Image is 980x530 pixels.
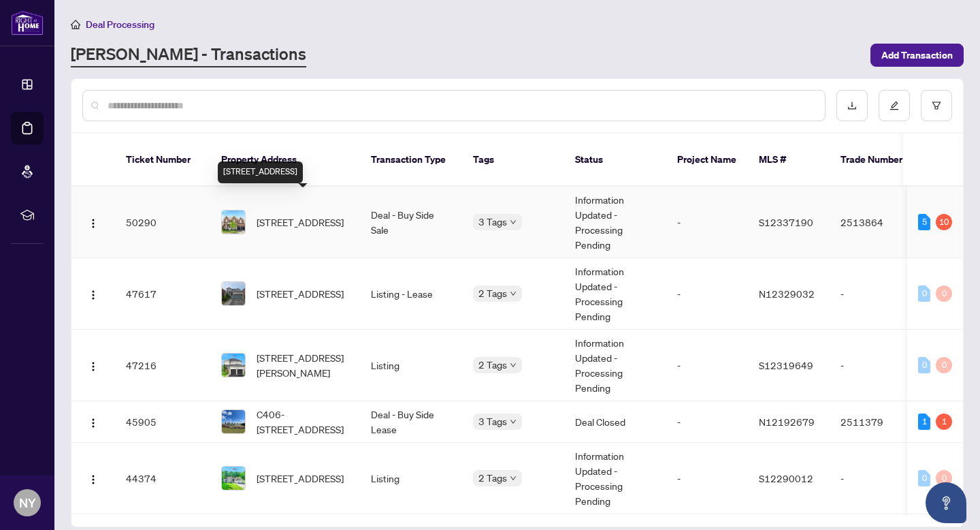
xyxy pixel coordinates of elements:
[936,470,952,486] div: 0
[830,134,925,187] th: Trade Number
[830,258,925,330] td: -
[666,401,748,443] td: -
[830,401,925,443] td: 2511379
[666,330,748,401] td: -
[360,443,462,514] td: Listing
[936,214,952,230] div: 10
[88,361,99,372] img: Logo
[830,330,925,401] td: -
[564,330,666,401] td: Information Updated - Processing Pending
[257,215,344,230] span: [STREET_ADDRESS]
[836,90,868,121] button: download
[88,474,99,485] img: Logo
[847,101,857,110] span: download
[222,211,245,234] img: thumbnail-img
[666,187,748,258] td: -
[115,330,210,401] td: 47216
[759,472,813,484] span: S12290012
[360,187,462,258] td: Deal - Buy Side Sale
[257,471,344,486] span: [STREET_ADDRESS]
[360,134,462,187] th: Transaction Type
[936,357,952,373] div: 0
[918,285,930,302] div: 0
[86,18,154,31] span: Deal Processing
[666,443,748,514] td: -
[510,475,517,482] span: down
[510,219,517,225] span: down
[115,187,210,258] td: 50290
[759,287,815,300] span: N12329032
[360,401,462,443] td: Deal - Buy Side Lease
[19,493,36,512] span: NY
[257,407,349,437] span: C406-[STREET_ADDRESS]
[564,258,666,330] td: Information Updated - Processing Pending
[759,416,815,428] span: N12192679
[71,20,80,29] span: home
[115,443,210,514] td: 44374
[222,282,245,305] img: thumbnail-img
[918,414,930,430] div: 1
[478,357,507,373] span: 2 Tags
[510,362,517,369] span: down
[870,44,964,67] button: Add Transaction
[889,101,899,110] span: edit
[478,214,507,230] span: 3 Tags
[88,418,99,428] img: Logo
[257,350,349,380] span: [STREET_ADDRESS][PERSON_NAME]
[564,443,666,514] td: Information Updated - Processing Pending
[478,470,507,486] span: 2 Tags
[218,161,303,183] div: [STREET_ADDRESS]
[921,90,952,121] button: filter
[564,187,666,258] td: Information Updated - Processing Pending
[71,43,306,67] a: [PERSON_NAME] - Transactions
[748,134,830,187] th: MLS #
[462,134,564,187] th: Tags
[830,443,925,514] td: -
[115,258,210,330] td: 47617
[360,330,462,401] td: Listing
[82,411,104,433] button: Logo
[666,258,748,330] td: -
[82,283,104,305] button: Logo
[510,290,517,297] span: down
[918,214,930,230] div: 5
[932,101,941,110] span: filter
[918,470,930,486] div: 0
[88,290,99,300] img: Logo
[759,216,813,228] span: S12337190
[210,134,360,187] th: Property Address
[11,10,44,35] img: logo
[222,410,245,433] img: thumbnail-img
[82,354,104,376] button: Logo
[564,401,666,443] td: Deal Closed
[918,357,930,373] div: 0
[257,286,344,301] span: [STREET_ADDRESS]
[82,467,104,489] button: Logo
[759,359,813,371] span: S12319649
[115,401,210,443] td: 45905
[222,354,245,377] img: thumbnail-img
[830,187,925,258] td: 2513864
[478,285,507,301] span: 2 Tags
[510,418,517,425] span: down
[879,90,910,121] button: edit
[564,134,666,187] th: Status
[222,467,245,490] img: thumbnail-img
[115,134,210,187] th: Ticket Number
[881,44,953,66] span: Add Transaction
[88,218,99,229] img: Logo
[936,285,952,302] div: 0
[478,414,507,429] span: 3 Tags
[926,482,966,523] button: Open asap
[82,211,104,233] button: Logo
[666,134,748,187] th: Project Name
[936,414,952,430] div: 1
[360,258,462,330] td: Listing - Lease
